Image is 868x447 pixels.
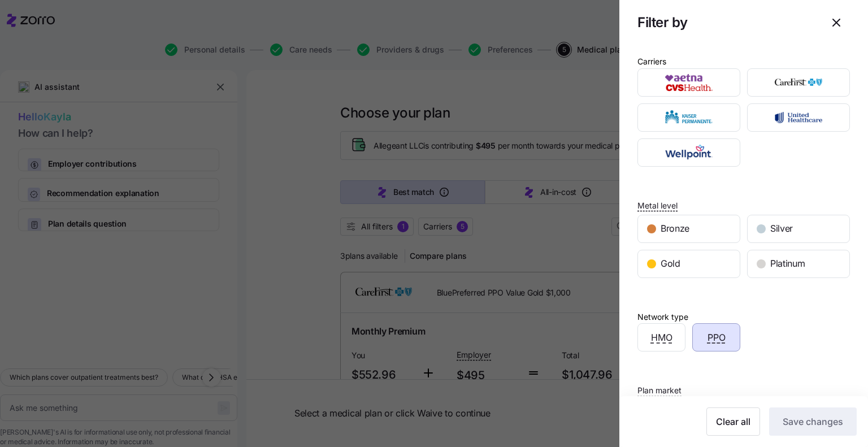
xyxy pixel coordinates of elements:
[757,106,840,129] img: UnitedHealthcare
[648,141,731,164] img: Wellpoint
[637,14,814,31] h1: Filter by
[708,331,726,345] span: PPO
[637,385,682,396] span: Plan market
[769,407,857,436] button: Save changes
[637,200,678,211] span: Metal level
[783,415,843,428] span: Save changes
[648,71,731,94] img: Aetna CVS Health
[648,106,731,129] img: Kaiser Permanente
[770,257,805,271] span: Platinum
[637,55,666,68] div: Carriers
[757,71,840,94] img: CareFirst BlueCross BlueShield
[661,257,680,271] span: Gold
[637,311,688,323] div: Network type
[706,407,760,436] button: Clear all
[651,331,672,345] span: HMO
[770,222,793,236] span: Silver
[661,222,689,236] span: Bronze
[716,415,750,428] span: Clear all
